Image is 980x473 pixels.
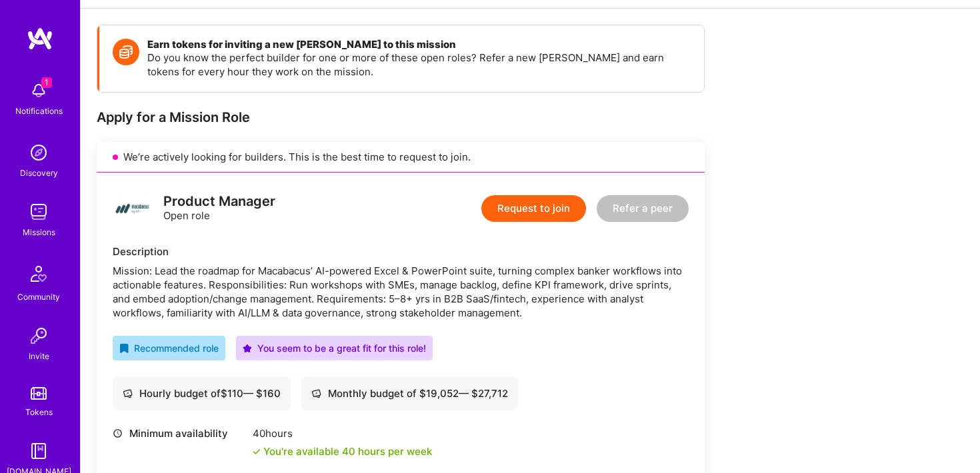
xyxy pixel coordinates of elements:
[119,341,219,355] div: Recommended role
[123,388,133,398] i: icon Cash
[25,77,52,104] img: bell
[163,195,275,209] div: Product Manager
[253,426,432,440] div: 40 hours
[243,344,252,353] i: icon PurpleStar
[41,77,52,88] span: 1
[113,189,153,229] img: logo
[481,195,586,222] button: Request to join
[147,39,691,51] h4: Earn tokens for inviting a new [PERSON_NAME] to this mission
[97,142,705,173] div: We’re actively looking for builders. This is the best time to request to join.
[597,195,689,222] button: Refer a peer
[113,39,139,65] img: Token icon
[29,349,49,363] div: Invite
[31,387,47,400] img: tokens
[23,225,55,239] div: Missions
[253,448,261,456] i: icon Check
[20,166,58,180] div: Discovery
[113,264,689,320] div: Mission: Lead the roadmap for Macabacus’ AI-powered Excel & PowerPoint suite, turning complex ban...
[311,386,508,400] div: Monthly budget of $ 19,052 — $ 27,712
[25,139,52,166] img: discovery
[25,322,52,349] img: Invite
[17,290,60,304] div: Community
[119,344,129,353] i: icon RecommendedBadge
[113,426,246,440] div: Minimum availability
[311,388,321,398] i: icon Cash
[97,109,705,126] div: Apply for a Mission Role
[113,244,689,258] div: Description
[25,438,52,464] img: guide book
[123,386,281,400] div: Hourly budget of $ 110 — $ 160
[253,444,432,458] div: You're available 40 hours per week
[163,195,275,223] div: Open role
[113,428,123,438] i: icon Clock
[147,51,691,79] p: Do you know the perfect builder for one or more of these open roles? Refer a new [PERSON_NAME] an...
[23,258,55,290] img: Community
[15,104,63,118] div: Notifications
[25,405,53,419] div: Tokens
[25,199,52,225] img: teamwork
[243,341,426,355] div: You seem to be a great fit for this role!
[27,27,53,51] img: logo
